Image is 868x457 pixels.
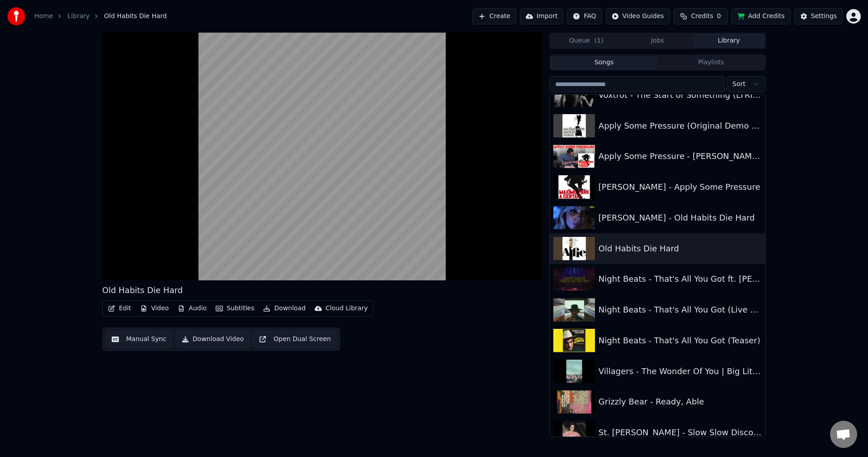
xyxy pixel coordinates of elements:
div: Villagers - The Wonder Of You | Big Little Lies: Season 2 OST [599,365,762,378]
div: Cloud Library [325,304,368,313]
a: Library [67,12,90,21]
button: Credits0 [674,8,728,24]
button: Audio [174,302,210,315]
button: Settings [794,8,843,24]
div: St. [PERSON_NAME] - Slow Slow Disco (Audio) [599,426,762,439]
div: [PERSON_NAME] - Apply Some Pressure [599,181,762,193]
button: Video Guides [606,8,670,24]
button: Video [137,302,172,315]
div: [PERSON_NAME] - Old Habits Die Hard [599,212,762,224]
div: Settings [811,12,837,21]
button: Jobs [622,34,693,48]
button: Manual Sync [106,331,172,347]
button: Subtitles [212,302,258,315]
div: Open de chat [830,421,857,448]
button: Edit [104,302,135,315]
button: Open Dual Screen [253,331,337,347]
button: Import [520,8,563,24]
button: Songs [551,56,658,69]
span: ( 1 ) [594,36,604,45]
span: Sort [732,80,745,89]
button: Library [693,34,764,48]
div: Old Habits Die Hard [102,284,183,297]
span: 0 [717,12,721,21]
button: Download [259,302,309,315]
div: Old Habits Die Hard [599,242,762,255]
div: Night Beats - That's All You Got ft. [PERSON_NAME] (Official Video) [599,273,762,285]
button: Create [472,8,516,24]
div: Apply Some Pressure (Original Demo Version) [599,120,762,132]
button: Queue [551,34,622,48]
nav: breadcrumb [34,12,167,21]
a: Home [34,12,53,21]
button: Download Video [176,331,250,347]
div: Apply Some Pressure - [PERSON_NAME] Guitar Cover [599,150,762,163]
div: Grizzly Bear - Ready, Able [599,395,762,408]
img: youka [7,7,25,25]
div: Night Beats - That's All You Got (Teaser) [599,334,762,347]
span: Old Habits Die Hard [104,12,167,21]
span: Credits [691,12,713,21]
button: Playlists [657,56,764,69]
div: Voxtrot - The Start of Something (LYRICS) [599,89,762,101]
button: Add Credits [731,8,791,24]
div: Night Beats - That's All You Got (Live At Valentine) [599,303,762,316]
button: FAQ [567,8,602,24]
